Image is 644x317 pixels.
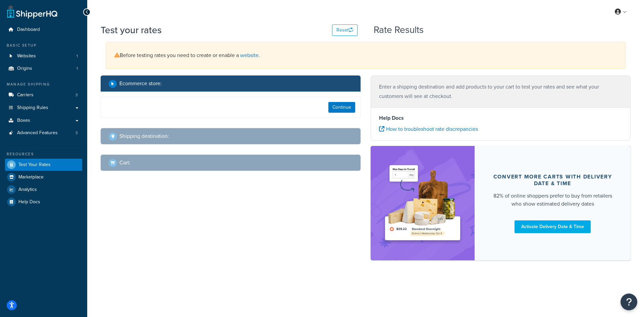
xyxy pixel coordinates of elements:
a: Boxes [5,114,82,127]
li: Origins [5,62,82,75]
span: Boxes [17,118,30,123]
a: Websites1 [5,50,82,62]
a: Marketplace [5,171,82,183]
div: Basic Setup [5,43,82,48]
span: Help Docs [18,199,40,205]
span: Marketplace [18,174,44,180]
span: Origins [17,66,32,71]
span: 1 [76,66,78,71]
img: feature-image-ddt-36eae7f7280da8017bfb280eaccd9c446f90b1fe08728e4019434db127062ab4.png [381,156,465,250]
h2: Shipping destination : [119,133,169,139]
span: Advanced Features [17,130,58,136]
span: 3 [75,130,78,136]
div: Before testing rates you need to create or enable a . [106,42,626,69]
span: Analytics [18,187,37,193]
div: Resources [5,151,82,157]
a: How to troubleshoot rate discrepancies [379,125,478,133]
span: 1 [76,53,78,59]
button: Open Resource Center [621,294,637,310]
span: Carriers [17,92,34,98]
a: Test Your Rates [5,159,82,171]
span: Test Your Rates [18,162,51,168]
a: Analytics [5,183,82,196]
h1: Test your rates [101,23,162,37]
a: Activate Delivery Date & Time [515,220,591,233]
div: Manage Shipping [5,82,82,87]
span: Shipping Rules [17,105,48,111]
li: Advanced Features [5,127,82,139]
h2: Cart : [119,160,130,166]
span: Websites [17,53,36,59]
h2: Ecommerce store : [119,81,162,87]
li: Websites [5,50,82,62]
a: Carriers3 [5,89,82,101]
a: website [240,51,259,59]
button: Reset [332,24,358,36]
span: 3 [75,92,78,98]
a: Dashboard [5,23,82,36]
div: 82% of online shoppers prefer to buy from retailers who show estimated delivery dates [491,192,614,208]
p: Enter a shipping destination and add products to your cart to test your rates and see what your c... [379,82,622,101]
span: Dashboard [17,27,40,33]
div: Convert more carts with delivery date & time [491,173,614,187]
h2: Rate Results [374,25,424,35]
h4: Help Docs [379,114,622,122]
a: Help Docs [5,196,82,208]
button: Continue [328,102,355,113]
a: Shipping Rules [5,102,82,114]
a: Origins1 [5,62,82,75]
li: Carriers [5,89,82,101]
a: Advanced Features3 [5,127,82,139]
